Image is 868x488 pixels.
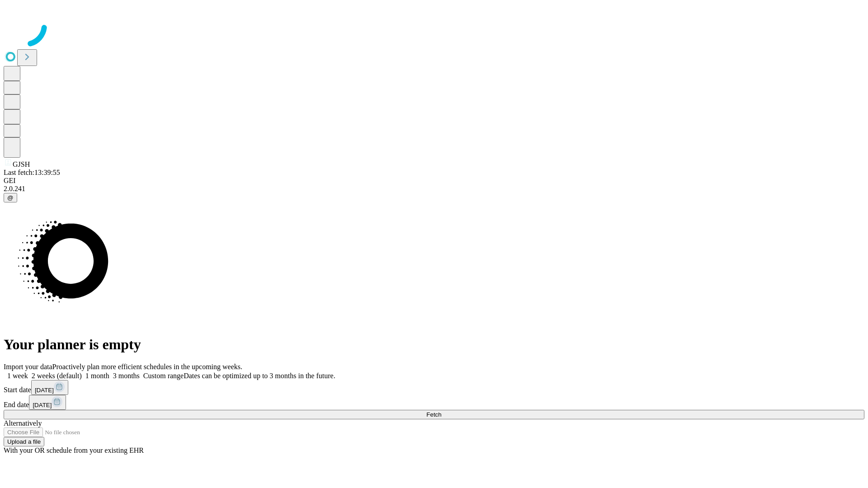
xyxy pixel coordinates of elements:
[32,372,82,380] span: 2 weeks (default)
[4,169,60,176] span: Last fetch: 13:39:55
[52,363,242,371] span: Proactively plan more efficient schedules in the upcoming weeks.
[33,402,52,408] span: [DATE]
[184,372,335,380] span: Dates can be optimized up to 3 months in the future.
[4,446,144,454] span: With your OR schedule from your existing EHR
[113,372,140,380] span: 3 months
[35,387,54,394] span: [DATE]
[143,372,184,380] span: Custom range
[85,372,109,380] span: 1 month
[4,336,864,353] h1: Your planner is empty
[4,380,864,395] div: Start date
[29,395,66,410] button: [DATE]
[4,177,864,185] div: GEI
[7,194,14,201] span: @
[4,185,864,193] div: 2.0.241
[4,437,44,446] button: Upload a file
[4,363,52,371] span: Import your data
[426,411,441,418] span: Fetch
[7,372,28,380] span: 1 week
[4,193,17,202] button: @
[4,410,864,419] button: Fetch
[4,395,864,410] div: End date
[31,380,68,395] button: [DATE]
[13,160,30,168] span: GJSH
[4,419,42,427] span: Alternatively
